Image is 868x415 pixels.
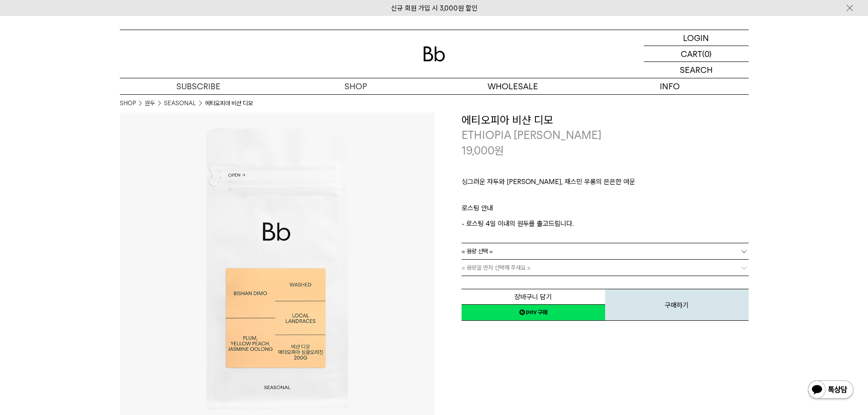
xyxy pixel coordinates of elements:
a: SHOP [120,99,136,108]
p: SEARCH [680,62,713,78]
p: WHOLESALE [434,78,591,94]
span: 원 [494,144,504,157]
p: (0) [702,46,712,61]
p: CART [681,46,702,61]
a: LOGIN [644,30,749,46]
p: 19,000 [462,143,504,159]
span: = 용량을 먼저 선택해 주세요 = [462,260,531,276]
p: 로스팅 안내 [462,203,749,218]
button: 구매하기 [605,289,749,321]
p: ETHIOPIA [PERSON_NAME] [462,128,749,143]
li: 에티오피아 비샨 디모 [205,99,253,108]
h3: 에티오피아 비샨 디모 [462,113,749,128]
p: 싱그러운 자두와 [PERSON_NAME], 재스민 우롱의 은은한 여운 [462,176,749,192]
a: 원두 [145,99,155,108]
img: 카카오톡 채널 1:1 채팅 버튼 [807,379,854,401]
a: 신규 회원 가입 시 3,000원 할인 [391,4,478,12]
a: CART (0) [644,46,749,62]
a: SUBSCRIBE [120,78,277,94]
span: = 용량 선택 = [462,243,493,259]
p: LOGIN [683,30,709,46]
p: INFO [591,78,749,94]
p: - 로스팅 4일 이내의 원두를 출고드립니다. [462,218,749,229]
p: ㅤ [462,192,749,203]
a: SEASONAL [164,99,196,108]
a: SHOP [277,78,434,94]
button: 장바구니 담기 [462,289,605,305]
a: 새창 [462,304,605,321]
img: 로고 [423,46,445,61]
